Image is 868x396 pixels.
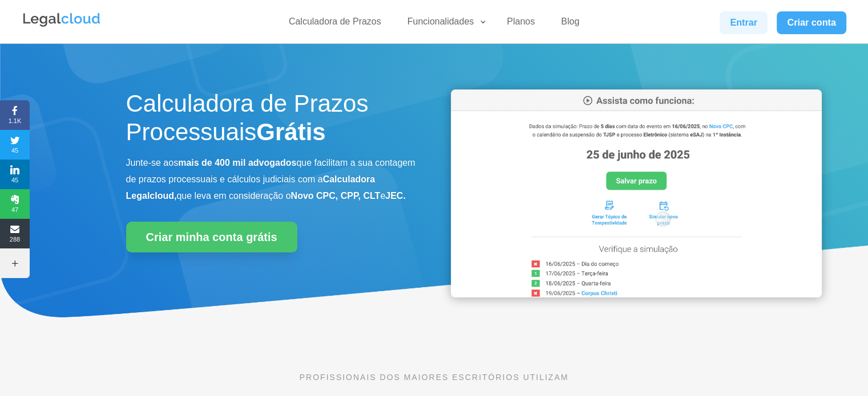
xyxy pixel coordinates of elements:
h1: Calculadora de Prazos Processuais [126,89,417,153]
p: Junte-se aos que facilitam a sua contagem de prazos processuais e cálculos judiciais com a que le... [126,155,417,204]
a: Logo da Legalcloud [22,21,102,30]
p: PROFISSIONAIS DOS MAIORES ESCRITÓRIOS UTILIZAM [126,371,742,383]
b: Novo CPC, CPP, CLT [291,191,381,201]
a: Calculadora de Prazos [282,16,388,32]
a: Calculadora de Prazos Processuais da Legalcloud [451,289,822,299]
a: Entrar [720,11,768,34]
img: Legalcloud Logo [22,11,102,28]
strong: Grátis [256,119,325,145]
a: Planos [500,16,542,32]
a: Blog [554,16,586,32]
a: Criar minha conta grátis [126,222,297,252]
b: mais de 400 mil advogados [178,158,296,168]
a: Criar conta [777,11,846,34]
a: Funcionalidades [401,16,488,32]
b: Calculadora Legalcloud, [126,174,376,201]
img: Calculadora de Prazos Processuais da Legalcloud [451,89,822,297]
b: JEC. [385,191,406,201]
